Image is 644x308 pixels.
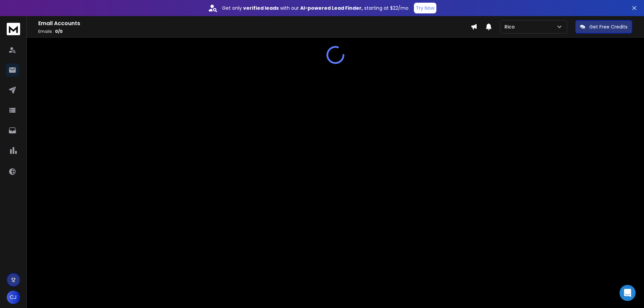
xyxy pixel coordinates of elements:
[589,23,628,30] p: Get Free Credits
[7,291,20,304] button: CJ
[416,5,434,11] p: Try Now
[300,5,363,11] strong: AI-powered Lead Finder,
[55,28,63,34] span: 0 / 0
[414,3,436,13] button: Try Now
[243,5,279,11] strong: verified leads
[222,5,409,11] p: Get only with our starting at $22/mo
[38,29,471,34] p: Emails :
[620,285,636,301] div: Open Intercom Messenger
[504,23,518,30] p: Rico
[575,20,632,34] button: Get Free Credits
[38,19,471,27] h1: Email Accounts
[7,23,20,35] img: logo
